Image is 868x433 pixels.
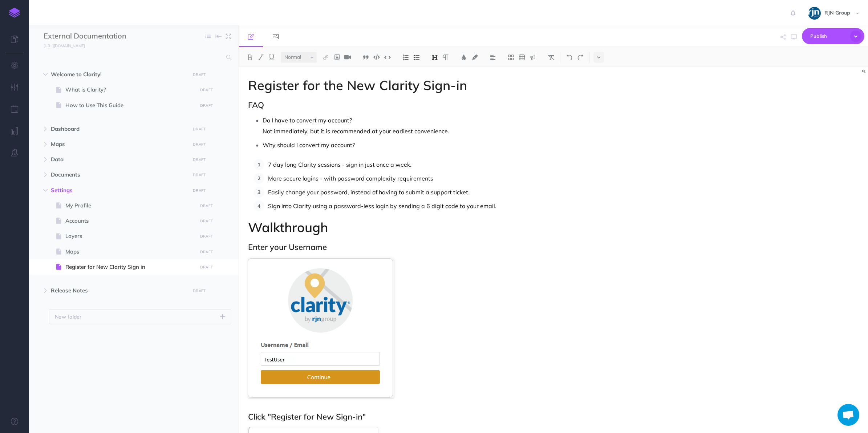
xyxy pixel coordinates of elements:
img: Ordered list button [402,54,409,60]
span: Settings [51,186,186,195]
p: Not immediately, but it is recommended at your earliest convenience. [263,126,670,137]
p: More secure logins - with password complexity requirements [268,173,670,184]
img: Code block button [373,54,380,60]
small: DRAFT [200,219,213,223]
img: Create table button [519,54,525,60]
span: Register for New Clarity Sign in [65,263,195,271]
img: Unordered list button [413,54,420,60]
span: What is Clarity? [65,85,195,94]
img: qOk4ELZV8BckfBGsOcnHYIzU57XHwz04oqaxT1D6.jpeg [808,7,821,20]
p: Easily change your password, instead of having to submit a support ticket. [268,187,670,198]
span: How to Use This Guide [65,101,195,110]
span: Welcome to Clarity! [51,70,186,79]
span: Publish [810,31,847,42]
button: DRAFT [197,86,215,94]
span: Dashboard [51,125,186,133]
button: DRAFT [197,217,215,225]
button: DRAFT [197,232,215,240]
img: Headings dropdown button [431,54,438,60]
img: Text background color button [471,54,478,60]
small: DRAFT [193,142,206,147]
button: DRAFT [190,171,208,179]
img: Italic button [257,54,264,60]
img: Callout dropdown menu button [530,54,536,60]
h1: Register for the New Clarity Sign-in [248,78,670,93]
span: Data [51,155,186,164]
img: Add video button [344,54,351,60]
img: mZcldek2VUBVKkSmv2KH.png [248,258,394,398]
small: DRAFT [193,288,206,293]
p: Sign into Clarity using a password-less login by sending a 6 digit code to your email. [268,201,670,211]
img: Link button [323,54,329,60]
span: Layers [65,232,195,240]
p: New folder [55,313,82,321]
small: DRAFT [200,103,213,108]
a: Open chat [837,404,859,426]
small: [URL][DOMAIN_NAME] [44,43,85,48]
span: Release Notes [51,286,186,295]
small: DRAFT [200,234,213,239]
span: RJN Group [821,9,854,16]
p: 7 day long Clarity sessions - sign in just once a week. [268,159,670,170]
img: Blockquote button [362,54,369,60]
h1: Walkthrough [248,220,670,235]
input: Search [44,51,222,64]
button: DRAFT [197,202,215,210]
button: Publish [802,28,864,44]
p: Do I have to convert my account? [263,115,670,126]
img: Inline code button [384,54,391,60]
button: DRAFT [190,186,208,195]
button: DRAFT [190,125,208,133]
span: Accounts [65,216,195,225]
small: DRAFT [193,188,206,193]
span: Documents [51,170,186,179]
button: DRAFT [190,140,208,149]
small: DRAFT [193,127,206,131]
button: DRAFT [197,263,215,271]
img: Text color button [461,54,467,60]
img: Add image button [333,54,340,60]
img: Underline button [268,54,275,60]
img: Redo [577,54,584,60]
h2: Enter your Username [248,243,670,251]
img: Clear styles button [548,54,554,60]
small: DRAFT [200,265,213,270]
span: Maps [51,140,186,149]
input: Documentation Name [44,31,129,42]
a: [URL][DOMAIN_NAME] [29,42,92,49]
small: DRAFT [193,72,206,77]
img: logo-mark.svg [9,8,20,18]
button: DRAFT [190,155,208,164]
small: DRAFT [193,173,206,177]
p: Why should I convert my account? [263,139,670,150]
h2: FAQ [248,101,670,109]
img: Undo [566,54,573,60]
button: DRAFT [197,101,215,110]
span: Maps [65,247,195,256]
small: DRAFT [200,250,213,254]
button: DRAFT [197,248,215,256]
img: Alignment dropdown menu button [490,54,496,60]
small: DRAFT [200,203,213,208]
img: Paragraph button [442,54,449,60]
small: DRAFT [193,157,206,162]
small: DRAFT [200,88,213,92]
button: DRAFT [190,287,208,295]
button: DRAFT [190,70,208,79]
button: New folder [49,309,231,324]
span: My Profile [65,201,195,210]
h2: Click "Register for New Sign-in" [248,412,670,421]
img: Bold button [247,54,253,60]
